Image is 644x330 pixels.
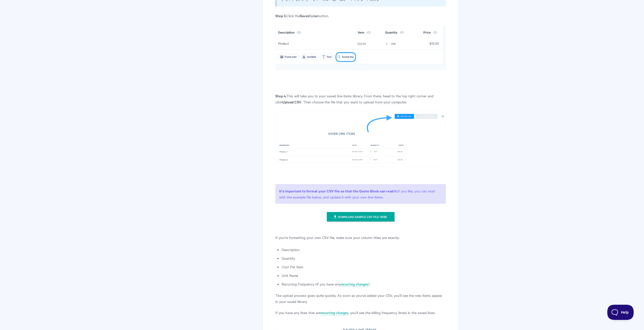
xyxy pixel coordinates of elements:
strong: Step 3. [275,13,286,18]
a: recurring charges [340,281,368,287]
li: Unit Name [282,272,446,278]
img: file-oQFKHcxiCc.png [275,25,446,70]
img: file-6e4uIcDQ9L.png [325,210,396,223]
strong: Step 4. [275,93,286,98]
p: The upload process goes quite quickly. As soon as you've added your CSV, you'll see the new items... [275,292,446,304]
p: Click the button. [275,13,446,19]
iframe: Toggle Customer Support [607,305,634,320]
strong: It's important to format your CSV file so that the Quote Block can read it. [279,188,398,193]
strong: Upload CSV [282,99,301,104]
li: Recurring Frequency (if you have any ) [282,281,446,287]
p: If you're formatting your own CSV file, make sure your column titles are exactly: [275,234,446,240]
strong: Saved Line [300,13,318,18]
li: Description [282,247,446,253]
li: Cost Per Item [282,264,446,270]
img: file-kFwzizVd92.png [275,112,446,167]
p: If you have any lines that are , you'll see the billing frequency listed in the saved lines. [275,310,446,316]
a: recurring charges [321,310,348,316]
li: Quantity [282,255,446,261]
p: This will take you to your saved line items library. From there, head to the top right corner and... [275,93,446,105]
p: If you like, you can start with the example file below, and update it with your own line items. [275,184,446,204]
